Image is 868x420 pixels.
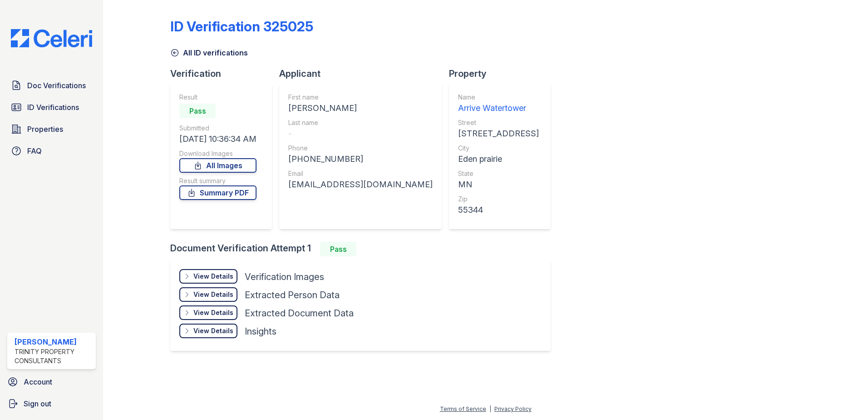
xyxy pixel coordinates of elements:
span: FAQ [27,145,42,156]
a: Account [4,373,99,391]
div: Extracted Document Data [245,307,354,320]
a: Properties [7,120,96,138]
div: Name [458,93,539,102]
span: Doc Verifications [27,80,86,91]
a: Sign out [4,395,99,413]
div: Download Images [179,149,256,158]
div: View Details [193,290,233,299]
a: Terms of Service [440,405,486,412]
div: Submitted [179,124,256,133]
div: Trinity Property Consultants [15,347,92,365]
div: Document Verification Attempt 1 [170,242,558,256]
div: Eden prairie [458,153,539,165]
div: Result [179,93,256,102]
a: Privacy Policy [494,405,532,412]
div: Street [458,118,539,127]
div: Property [449,67,558,80]
div: Verification [170,67,279,80]
a: All Images [179,158,256,173]
div: Last name [288,118,433,127]
div: Verification Images [245,270,324,283]
div: ID Verification 325025 [170,18,313,35]
span: Sign out [24,398,51,409]
a: Summary PDF [179,185,256,200]
div: 55344 [458,204,539,216]
div: | [489,405,491,412]
div: View Details [193,308,233,317]
a: ID Verifications [7,98,96,116]
a: FAQ [7,142,96,160]
div: [EMAIL_ADDRESS][DOMAIN_NAME] [288,178,433,191]
div: Arrive Watertower [458,102,539,115]
div: [PERSON_NAME] [15,336,92,347]
div: Email [288,169,433,178]
span: Properties [27,124,63,135]
div: Insights [245,325,276,338]
img: CE_Logo_Blue-a8612792a0a2168367f1c8372b55b34899dd931a85d93a1a3d3e32e68fde9ad4.png [4,29,99,47]
div: City [458,144,539,153]
div: - [288,127,433,140]
div: MN [458,178,539,191]
div: Applicant [279,67,449,80]
div: Pass [320,242,356,256]
div: Extracted Person Data [245,289,340,301]
div: [STREET_ADDRESS] [458,127,539,140]
a: Name Arrive Watertower [458,93,539,115]
span: Account [24,376,52,387]
div: [PERSON_NAME] [288,102,433,115]
div: Pass [179,104,216,118]
div: First name [288,93,433,102]
div: View Details [193,326,233,335]
span: ID Verifications [27,102,79,113]
a: Doc Verifications [7,76,96,95]
div: State [458,169,539,178]
div: [PHONE_NUMBER] [288,153,433,165]
div: Zip [458,195,539,204]
div: [DATE] 10:36:34 AM [179,133,256,145]
div: Result summary [179,176,256,185]
div: View Details [193,272,233,281]
div: Phone [288,144,433,153]
a: All ID verifications [170,47,248,58]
